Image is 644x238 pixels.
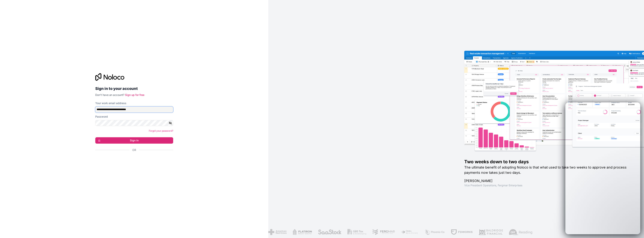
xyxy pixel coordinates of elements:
[369,229,391,235] img: /assets/fergmar-CudnrXN5.png
[505,229,529,235] img: /assets/airreading-FwAmRzSr.png
[289,229,308,235] img: /assets/flatiron-C8eUkumj.png
[464,184,632,187] h1: Vice President Operations , Fergmar Enterprises
[565,102,640,234] iframe: Intercom live chat
[149,129,173,132] a: Forgot your password?
[314,229,338,235] img: /assets/saastock-C6Zbiodz.png
[447,229,469,235] img: /assets/fdworks-Bi04fVtw.png
[125,93,144,96] a: Sign up for free
[421,229,441,235] img: /assets/phoenix-BREaitsQ.png
[95,101,126,105] label: Your work email address
[95,120,173,126] input: Password
[397,229,415,235] img: /assets/fiera-fwj2N5v4.png
[132,148,136,152] span: Or
[464,178,632,184] h1: [PERSON_NAME]
[475,229,499,235] img: /assets/baldridge-DxmPIwAm.png
[95,137,173,144] button: Sign in
[464,159,632,165] h1: Two weeks down to two days
[93,156,172,164] iframe: Botão "Fazer login com o Google"
[464,165,632,175] h2: The ultimate benefit of adopting Noloco is that what used to take two weeks to approve and proces...
[95,115,108,119] label: Password
[265,229,283,235] img: /assets/american-red-cross-BAupjrZR.png
[95,93,124,96] span: Don't have an account?
[344,229,363,235] img: /assets/gbstax-C-GtDUiK.png
[95,85,173,92] h2: Sign in to your account
[95,107,173,113] input: Email address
